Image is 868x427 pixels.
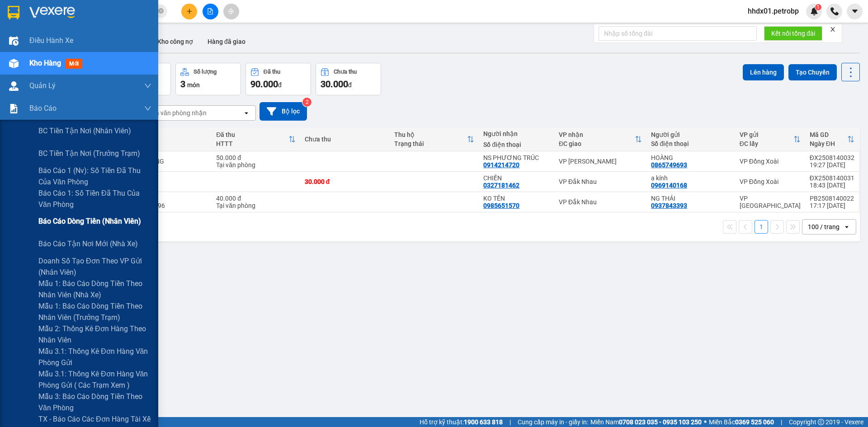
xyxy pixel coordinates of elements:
[9,104,19,113] img: solution-icon
[810,154,854,161] div: ĐX2508140032
[483,130,550,137] div: Người nhận
[71,29,143,51] div: NS PHƯƠNG TRÚC
[8,29,64,40] div: HOÀNG
[810,140,847,147] div: Ngày ĐH
[38,148,140,159] span: BC tiền tận nơi (trưởng trạm)
[651,202,687,209] div: 0937843393
[788,64,837,80] button: Tạo Chuyến
[8,6,19,19] img: logo-vxr
[38,346,151,368] span: Mẫu 3.1: Thống kê đơn hàng văn phòng gửi
[709,417,774,427] span: Miền Bắc
[394,131,467,138] div: Thu hộ
[740,195,801,209] div: VP [GEOGRAPHIC_DATA]
[483,182,519,189] div: 0327181462
[144,82,151,89] span: down
[38,125,131,136] span: BC tiền tận nơi (nhân viên)
[38,368,151,391] span: Mẫu 3.1: Thống kê đơn hàng văn phòng gửi ( các trạm xem )
[129,140,207,147] div: Ghi chú
[483,161,519,169] div: 0914214720
[619,418,702,426] strong: 0708 023 035 - 0935 103 250
[764,26,822,41] button: Kết nối tổng đài
[771,28,815,38] span: Kết nối tổng đài
[483,195,550,202] div: KO TÊN
[740,131,793,138] div: VP gửi
[816,4,820,10] span: 1
[175,63,241,95] button: Số lượng3món
[843,223,850,230] svg: open
[704,420,707,424] span: ⚪️
[651,154,731,161] div: HOÀNG
[8,8,64,29] div: VP Đồng Xoài
[144,105,151,112] span: down
[808,222,840,231] div: 100 / trang
[810,131,847,138] div: Mã GD
[316,63,381,95] button: Chưa thu30.000đ
[305,136,385,143] div: Chưa thu
[38,255,151,278] span: Doanh số tạo đơn theo VP gửi (nhân viên)
[305,178,385,185] div: 30.000 đ
[38,323,151,346] span: Mẫu 2: Thống kê đơn hàng theo nhân viên
[810,182,854,189] div: 18:43 [DATE]
[518,417,588,427] span: Cung cấp máy in - giấy in:
[590,417,702,427] span: Miền Nam
[38,188,151,210] span: Báo cáo 1: Số tiền đã thu của văn phòng
[651,140,731,147] div: Số điện thoại
[420,417,503,427] span: Hỗ trợ kỹ thuật:
[29,103,57,114] span: Báo cáo
[129,202,207,209] div: 0966072696
[38,238,138,249] span: Báo cáo tận nơi mới (nhà xe)
[71,8,143,29] div: VP [PERSON_NAME]
[559,131,635,138] div: VP nhận
[38,216,141,227] span: Báo cáo dòng tiền (nhân viên)
[66,59,82,69] span: mới
[29,59,61,67] span: Kho hàng
[390,127,479,151] th: Toggle SortBy
[830,7,839,15] img: phone-icon
[250,79,278,89] span: 90.000
[781,417,782,427] span: |
[29,80,56,91] span: Quản Lý
[483,202,519,209] div: 0985651570
[9,36,19,46] img: warehouse-icon
[302,98,311,107] sup: 2
[810,202,854,209] div: 17:17 [DATE]
[741,5,806,17] span: hhdx01.petrobp
[810,161,854,169] div: 19:27 [DATE]
[216,161,296,169] div: Tại văn phòng
[38,300,151,323] span: Mẫu 1: Báo cáo dòng tiền theo nhân viên (trưởng trạm)
[278,81,282,89] span: đ
[223,4,239,19] button: aim
[740,178,801,185] div: VP Đồng Xoài
[651,195,731,202] div: NG THÁI
[464,418,503,426] strong: 1900 633 818
[8,9,22,18] span: Gửi:
[71,9,92,18] span: Nhận:
[740,140,793,147] div: ĐC lấy
[559,158,642,165] div: VP [PERSON_NAME]
[9,59,19,68] img: warehouse-icon
[651,182,687,189] div: 0969140168
[818,419,824,425] span: copyright
[129,158,207,165] div: BAO TRẮNG
[755,220,768,234] button: 1
[394,140,467,147] div: Trạng thái
[158,8,164,14] span: close-circle
[483,174,550,182] div: CHIẾN
[847,4,863,19] button: caret-down
[735,418,774,426] strong: 0369 525 060
[193,69,217,75] div: Số lượng
[216,202,296,209] div: Tại văn phòng
[264,69,280,75] div: Đã thu
[743,64,784,80] button: Lên hàng
[651,131,731,138] div: Người gửi
[144,108,207,117] div: Chọn văn phòng nhận
[158,7,164,16] span: close-circle
[483,141,550,148] div: Số điện thoại
[9,81,19,91] img: warehouse-icon
[559,140,635,147] div: ĐC giao
[243,109,250,117] svg: open
[38,165,151,188] span: Báo cáo 1 (nv): Số tiền đã thu của văn phòng
[129,195,207,202] div: CARTON
[651,174,731,182] div: a kính
[245,63,311,95] button: Đã thu90.000đ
